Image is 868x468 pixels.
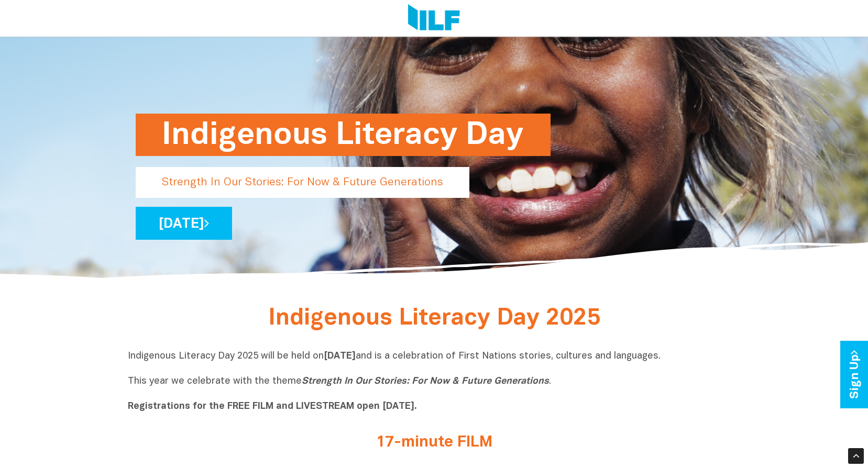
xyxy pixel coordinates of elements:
[408,4,460,32] img: Logo
[128,350,741,413] p: Indigenous Literacy Day 2025 will be held on and is a celebration of First Nations stories, cultu...
[302,377,549,386] i: Strength In Our Stories: For Now & Future Generations
[128,402,417,411] b: Registrations for the FREE FILM and LIVESTREAM open [DATE].
[324,352,356,361] b: [DATE]
[162,114,524,156] h1: Indigenous Literacy Day
[238,434,631,451] h2: 17-minute FILM
[136,207,232,240] a: [DATE]
[848,448,864,464] div: Scroll Back to Top
[136,167,469,198] p: Strength In Our Stories: For Now & Future Generations
[268,308,600,329] span: Indigenous Literacy Day 2025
